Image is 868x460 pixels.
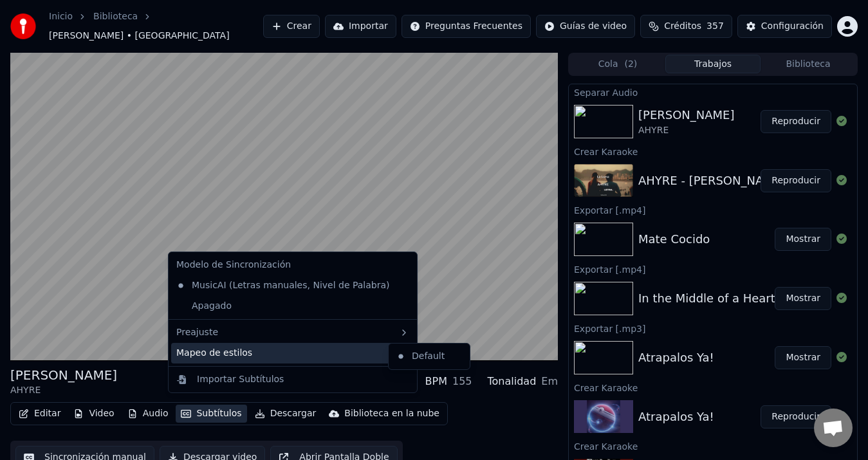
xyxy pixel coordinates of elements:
div: In the Middle of a Heartbeat [638,290,801,308]
div: AHYRE [10,384,117,397]
button: Importar [325,15,396,38]
button: Editar [14,405,66,423]
button: Descargar [250,405,322,423]
button: Preguntas Frecuentes [402,15,531,38]
button: Reproducir [761,405,831,428]
span: ( 2 ) [624,58,637,71]
div: BPM [425,374,447,389]
button: Mostrar [775,346,831,369]
span: [PERSON_NAME] • [GEOGRAPHIC_DATA] [49,30,230,42]
button: Créditos357 [640,15,732,38]
div: MusicAI (Letras manuales, Nivel de Palabra) [171,275,395,296]
div: [PERSON_NAME] [10,366,117,384]
img: youka [10,14,36,39]
button: Crear [263,15,320,38]
div: Em [541,374,558,389]
div: [PERSON_NAME] [638,106,735,124]
div: Mapeo de estilos [171,343,414,363]
div: Separar Audio [569,84,857,100]
div: Default [391,346,467,367]
div: Mate Cocido [638,230,710,248]
button: Cola [570,55,665,73]
button: Mostrar [775,228,831,251]
div: Exportar [.mp3] [569,320,857,336]
nav: breadcrumb [49,10,263,42]
div: Exportar [.mp4] [569,261,857,277]
a: Biblioteca [93,10,138,23]
button: Reproducir [761,169,831,192]
div: Modelo de Sincronización [171,255,414,275]
div: Crear Karaoke [569,438,857,454]
button: Mostrar [775,287,831,310]
span: Créditos [664,20,701,33]
button: Guías de video [536,15,635,38]
div: Exportar [.mp4] [569,202,857,217]
button: Reproducir [761,110,831,133]
div: Biblioteca en la nube [344,407,439,420]
button: Biblioteca [761,55,856,73]
div: Preajuste [171,322,414,343]
div: 155 [452,374,472,389]
button: Subtítulos [176,405,246,423]
div: Crear Karaoke [569,143,857,159]
div: Atrapalos Ya! [638,408,714,426]
div: Configuración [761,20,824,33]
div: AHYRE - [PERSON_NAME]/ LETRA [638,172,829,190]
button: Configuración [737,15,832,38]
div: AHYRE [638,124,735,137]
div: Crear Karaoke [569,380,857,395]
a: Chat abierto [814,409,853,447]
div: Tonalidad [488,374,537,389]
div: Apagado [171,296,414,317]
span: 357 [706,20,724,33]
button: Trabajos [665,55,761,73]
a: Inicio [49,10,73,23]
button: Video [68,405,119,423]
div: Importar Subtítulos [197,373,284,386]
button: Audio [122,405,174,423]
div: Atrapalos Ya! [638,349,714,367]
